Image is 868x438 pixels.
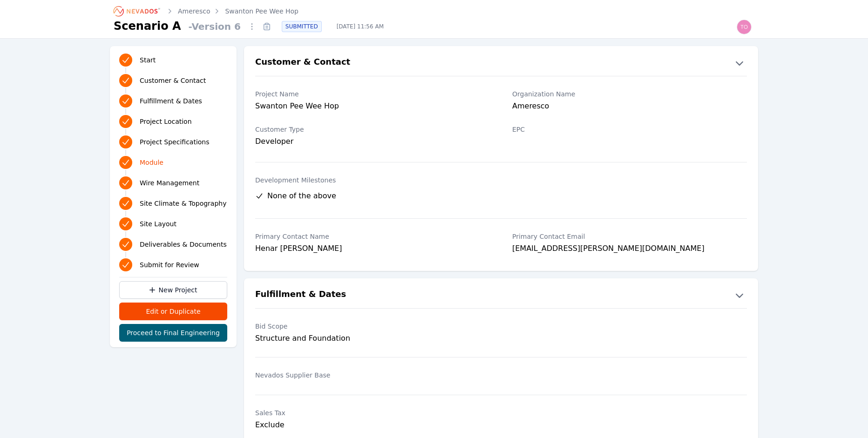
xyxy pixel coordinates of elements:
[178,7,210,16] a: Ameresco
[119,324,227,342] button: Proceed to Final Engineering
[255,175,747,185] label: Development Milestones
[140,260,199,270] span: Submit for Review
[119,303,227,320] button: Edit or Duplicate
[255,288,346,303] h2: Fulfillment & Dates
[244,288,758,303] button: Fulfillment & Dates
[140,55,156,65] span: Start
[244,55,758,70] button: Customer & Contact
[119,281,227,299] a: New Project
[255,89,490,99] label: Project Name
[140,199,226,208] span: Site Climate & Topography
[255,232,490,241] label: Primary Contact Name
[255,333,490,344] div: Structure and Foundation
[119,52,227,273] nav: Progress
[737,20,752,34] img: todd.padezanin@nevados.solar
[282,21,322,32] div: SUBMITTED
[255,101,490,114] div: Swanton Pee Wee Hop
[255,322,490,331] label: Bid Scope
[512,89,747,99] label: Organization Name
[255,136,490,147] div: Developer
[512,125,747,134] label: EPC
[140,178,199,188] span: Wire Management
[140,240,227,249] span: Deliverables & Documents
[255,419,490,431] div: Exclude
[255,243,490,256] div: Henar [PERSON_NAME]
[140,96,202,106] span: Fulfillment & Dates
[140,158,163,167] span: Module
[140,219,176,229] span: Site Layout
[255,371,490,380] label: Nevados Supplier Base
[114,4,298,19] nav: Breadcrumb
[255,125,490,134] label: Customer Type
[329,23,391,30] span: [DATE] 11:56 AM
[512,101,747,114] div: Ameresco
[140,76,206,85] span: Customer & Contact
[255,408,490,418] label: Sales Tax
[255,55,350,70] h2: Customer & Contact
[140,137,210,147] span: Project Specifications
[185,20,244,33] span: - Version 6
[512,243,747,256] div: [EMAIL_ADDRESS][PERSON_NAME][DOMAIN_NAME]
[512,232,747,241] label: Primary Contact Email
[114,19,181,34] h1: Scenario A
[225,7,298,16] a: Swanton Pee Wee Hop
[267,190,336,202] span: None of the above
[140,117,192,126] span: Project Location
